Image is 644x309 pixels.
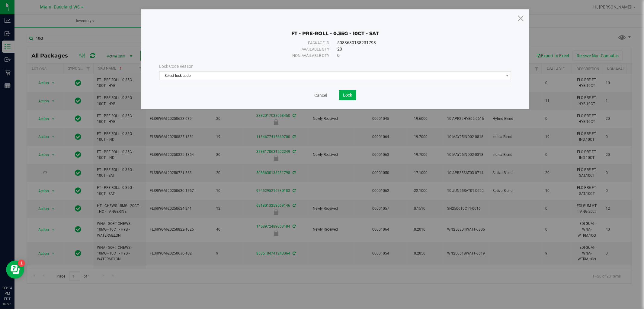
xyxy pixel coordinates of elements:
[18,260,25,267] iframe: Resource center unread badge
[503,71,511,80] span: select
[175,46,329,52] div: Available qty
[175,53,329,59] div: Non-available qty
[337,40,496,46] div: 5083630138231798
[159,64,194,69] span: Lock Code Reason
[159,21,511,37] div: FT - PRE-ROLL - 0.35G - 10CT - SAT
[343,93,352,97] span: Lock
[175,40,329,46] div: Package ID
[314,92,327,98] a: Cancel
[159,71,504,80] span: Select lock code
[337,46,496,52] div: 20
[6,261,24,279] iframe: Resource center
[339,90,356,100] button: Lock
[337,52,496,59] div: 0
